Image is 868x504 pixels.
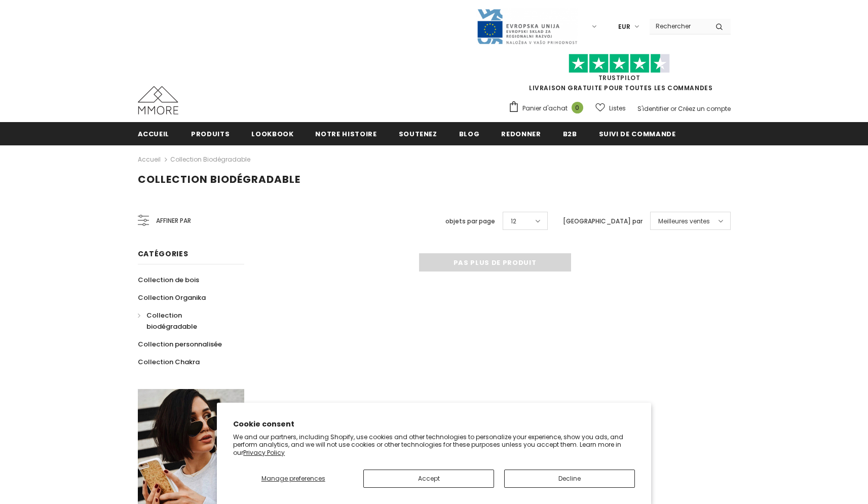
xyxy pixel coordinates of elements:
a: Collection biodégradable [138,306,233,335]
span: Produits [191,129,230,139]
span: Listes [609,103,626,113]
h2: Cookie consent [233,419,635,430]
a: Listes [595,99,626,117]
span: LIVRAISON GRATUITE POUR TOUTES LES COMMANDES [508,58,731,92]
a: Blog [459,122,480,145]
a: B2B [563,122,577,145]
span: B2B [563,129,577,139]
a: Lookbook [251,122,293,145]
a: Panier d'achat 0 [508,101,588,116]
a: Collection de bois [138,271,199,289]
a: Privacy Policy [243,448,285,457]
span: Blog [459,129,480,139]
a: Accueil [138,122,170,145]
a: Notre histoire [315,122,376,145]
img: Faites confiance aux étoiles pilotes [569,54,670,73]
span: Suivi de commande [599,129,676,139]
label: objets par page [445,216,495,226]
a: Accueil [138,153,161,166]
button: Manage preferences [233,470,353,488]
span: or [670,104,676,113]
a: Redonner [501,122,541,145]
span: Meilleures ventes [658,216,710,226]
span: Panier d'achat [522,103,568,113]
input: Search Site [650,19,708,33]
span: Notre histoire [315,129,376,139]
span: Redonner [501,129,541,139]
a: Collection personnalisée [138,335,222,353]
button: Decline [504,470,635,488]
span: Accueil [138,129,170,139]
span: Collection biodégradable [138,172,300,186]
span: 0 [572,102,583,113]
a: Créez un compte [678,104,731,113]
span: Collection de bois [138,275,199,285]
img: Javni Razpis [476,8,578,45]
span: Manage preferences [261,474,325,483]
a: Collection Organika [138,289,206,306]
a: Collection biodégradable [170,155,250,164]
a: Javni Razpis [476,22,578,30]
a: TrustPilot [598,73,640,82]
a: Suivi de commande [599,122,676,145]
a: Collection Chakra [138,353,200,371]
a: S'identifier [637,104,669,113]
label: [GEOGRAPHIC_DATA] par [563,216,643,226]
p: We and our partners, including Shopify, use cookies and other technologies to personalize your ex... [233,433,635,457]
span: Affiner par [156,215,191,226]
span: Catégories [138,249,188,259]
a: Produits [191,122,230,145]
img: Cas MMORE [138,86,178,114]
span: 12 [511,216,516,226]
span: Collection Chakra [138,357,200,367]
span: Collection personnalisée [138,339,222,349]
span: Lookbook [251,129,293,139]
button: Accept [363,470,494,488]
span: Collection Organika [138,293,206,302]
a: soutenez [399,122,437,145]
span: soutenez [399,129,437,139]
span: Collection biodégradable [146,311,197,331]
span: EUR [618,22,630,32]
